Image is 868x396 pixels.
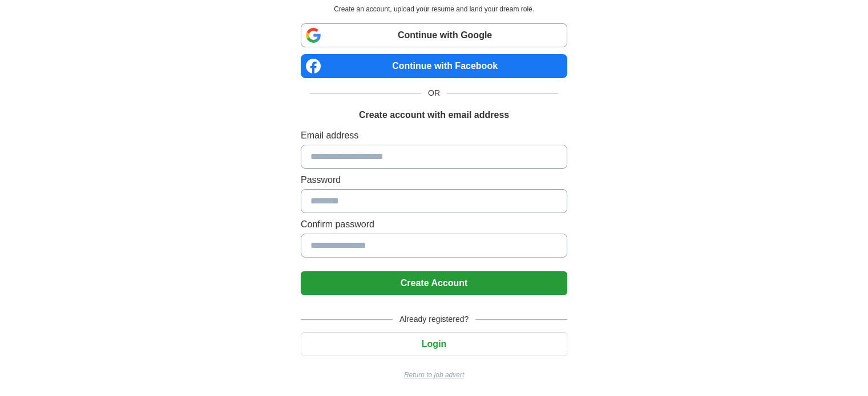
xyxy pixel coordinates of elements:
[301,23,567,47] a: Continue with Google
[301,332,567,356] button: Login
[393,313,475,325] span: Already registered?
[301,339,567,349] a: Login
[301,370,567,380] a: Return to job advert
[421,87,447,99] span: OR
[301,271,567,295] button: Create Account
[301,129,567,142] label: Email address
[301,54,567,78] a: Continue with Facebook
[359,108,509,122] h1: Create account with email address
[301,173,567,187] label: Password
[301,218,567,231] label: Confirm password
[303,4,565,14] p: Create an account, upload your resume and land your dream role.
